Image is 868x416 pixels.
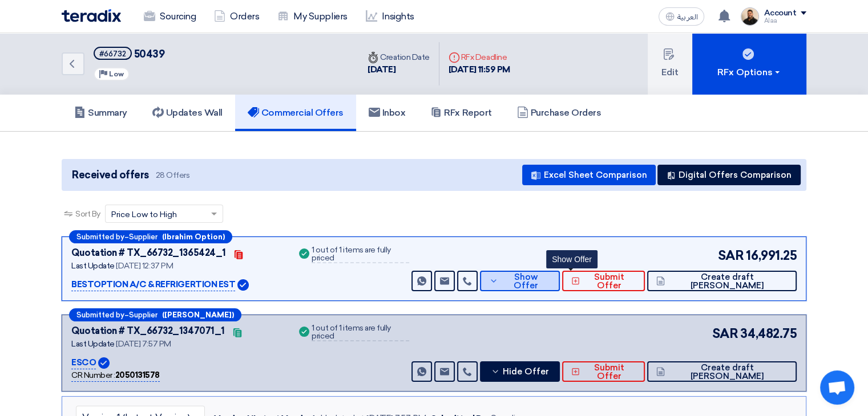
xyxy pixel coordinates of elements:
h5: Commercial Offers [248,107,344,119]
span: Submit Offer [583,273,636,290]
button: Hide Offer [480,361,560,382]
div: Creation Date [368,51,430,63]
a: Insights [357,4,423,29]
a: Inbox [356,95,418,131]
span: Received offers [72,168,149,183]
span: 34,482.75 [740,324,797,343]
span: Create draft [PERSON_NAME] [668,273,788,290]
div: [DATE] [368,63,430,76]
span: Show Offer [501,273,551,290]
span: 28 Offers [156,170,190,181]
span: [DATE] 7:57 PM [116,339,171,349]
h5: Inbox [369,107,406,119]
div: RFx Deadline [449,51,510,63]
span: Supplier [129,311,158,319]
b: (Ibrahim Option) [162,233,225,240]
button: Show Offer [480,271,560,291]
button: Submit Offer [562,361,645,382]
span: SAR [712,324,738,343]
div: – [69,230,232,243]
button: RFx Options [692,33,806,95]
div: 1 out of 1 items are fully priced [312,324,409,341]
a: RFx Report [418,95,504,131]
a: Purchase Orders [504,95,614,131]
button: Submit Offer [562,271,645,291]
h5: Summary [74,107,127,119]
b: 2050131578 [115,370,160,380]
div: 1 out of 1 items are fully priced [312,246,409,263]
span: Last Update [71,261,115,271]
span: Last Update [71,339,115,349]
span: SAR [718,246,744,265]
div: #66732 [99,50,126,58]
span: [DATE] 12:37 PM [116,261,173,271]
div: [DATE] 11:59 PM [449,63,510,76]
span: العربية [677,13,697,21]
div: Quotation # TX_66732_1347071_1 [71,324,225,338]
a: Updates Wall [140,95,235,131]
button: العربية [659,7,704,26]
div: RFx Options [717,66,782,79]
h5: RFx Report [430,107,491,119]
a: Commercial Offers [235,95,356,131]
div: CR Number : [71,369,160,382]
button: Create draft [PERSON_NAME] [647,271,797,291]
span: Create draft [PERSON_NAME] [668,364,788,381]
a: Open chat [820,370,854,405]
button: Excel Sheet Comparison [522,165,656,185]
a: Sourcing [135,4,205,29]
a: Summary [62,95,140,131]
span: 16,991.25 [746,246,797,265]
div: – [69,308,241,321]
h5: Updates Wall [152,107,223,119]
a: Orders [205,4,268,29]
img: Verified Account [237,279,249,291]
span: Submitted by [76,311,124,319]
div: Show Offer [546,250,597,268]
span: Sort By [75,208,100,220]
p: BESTOPTION A/C & REFRIGERTION EST [71,278,235,292]
p: ESCO [71,356,96,370]
div: Account [764,9,796,18]
img: Teradix logo [62,9,121,22]
button: Create draft [PERSON_NAME] [647,361,797,382]
a: My Suppliers [268,4,356,29]
span: Supplier [129,233,158,240]
div: Alaa [764,18,806,24]
div: Quotation # TX_66732_1365424_1 [71,246,226,260]
b: ([PERSON_NAME]) [162,311,234,319]
span: Hide Offer [503,368,549,376]
button: Digital Offers Comparison [657,165,801,185]
span: 50439 [134,48,165,60]
span: Submitted by [76,233,124,240]
img: MAA_1717931611039.JPG [741,7,759,26]
span: Low [109,70,124,78]
span: Submit Offer [583,364,636,381]
span: Price Low to High [111,209,177,221]
button: Edit [648,33,692,95]
h5: Purchase Orders [517,107,601,119]
h5: 50439 [94,47,164,61]
img: Verified Account [98,357,110,369]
